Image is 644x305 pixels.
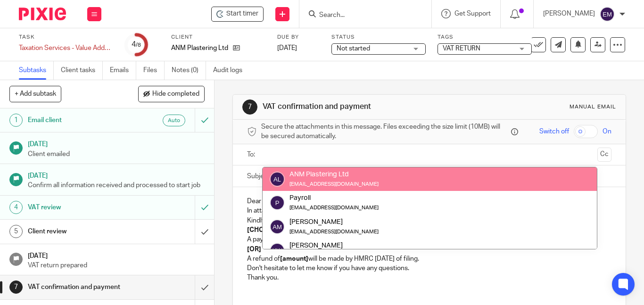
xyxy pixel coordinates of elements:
span: Hide completed [152,91,199,98]
label: Due by [277,33,320,41]
a: Notes (0) [172,61,206,80]
p: Dear [PERSON_NAME], [247,197,611,206]
span: Not started [337,45,370,52]
div: Manual email [570,103,616,111]
a: Emails [110,61,136,80]
a: Subtasks [19,61,54,80]
small: [EMAIL_ADDRESS][DOMAIN_NAME] [289,205,379,210]
p: VAT return prepared [28,261,205,270]
button: Hide completed [138,86,205,102]
strong: [CHOOSE ONE] [247,227,295,233]
div: 7 [9,280,23,294]
input: Search [318,11,403,20]
p: Don't hesitate to let me know if you have any questions. [247,264,611,273]
h1: VAT confirmation and payment [263,102,449,112]
div: 4 [9,201,23,214]
button: + Add subtask [9,86,61,102]
p: A payment of to HMRC is due by . [247,235,611,244]
img: svg%3E [270,243,285,258]
h1: VAT review [28,200,133,214]
span: On [603,127,611,136]
p: Kindly review it at your earliest convenience and confirm if you would like us to proceed with th... [247,216,611,225]
small: /8 [136,42,141,48]
label: Subject: [247,172,272,181]
h1: [DATE] [28,137,205,149]
p: [PERSON_NAME] [543,9,595,18]
img: svg%3E [270,172,285,187]
a: Files [143,61,165,80]
p: ANM Plastering Ltd [171,43,228,53]
h1: Client review [28,224,133,239]
h1: VAT confirmation and payment [28,280,133,294]
label: To: [247,150,257,159]
h1: [DATE] [28,249,205,261]
h1: [DATE] [28,169,205,181]
strong: [amount] [280,256,308,262]
img: svg%3E [270,219,285,234]
p: Thank you. [247,273,611,282]
p: A refund of will be made by HMRC [DATE] of filing. [247,254,611,264]
p: Client emailed [28,149,205,159]
span: VAT RETURN [443,45,480,52]
a: Client tasks [61,61,103,80]
div: Taxation Services - Value Added Tax (VAT) [19,43,113,53]
a: Audit logs [213,61,249,80]
label: Tags [438,33,532,41]
div: 7 [242,99,257,115]
div: 1 [9,114,23,127]
img: Pixie [19,8,66,20]
label: Task [19,33,113,41]
span: Get Support [454,10,491,17]
div: 4 [132,39,141,50]
label: Client [171,33,265,41]
div: 5 [9,225,23,238]
div: ANM Plastering Ltd [289,170,379,179]
span: Start timer [226,9,258,19]
small: [EMAIL_ADDRESS][DOMAIN_NAME] [289,229,379,234]
small: [EMAIL_ADDRESS][DOMAIN_NAME] [289,181,379,187]
span: Switch off [539,127,569,136]
div: Payroll [289,193,379,203]
p: Confirm all information received and processed to start job [28,181,205,190]
h1: Email client [28,113,133,127]
strong: [OR] [247,246,261,253]
label: Status [331,33,426,41]
div: Auto [163,115,185,126]
img: svg%3E [600,7,615,22]
div: [PERSON_NAME] [289,241,421,250]
div: [PERSON_NAME] [289,217,379,226]
img: svg%3E [270,195,285,210]
button: Cc [597,148,611,162]
span: [DATE] [277,45,297,51]
span: Secure the attachments in this message. Files exceeding the size limit (10MB) will be secured aut... [261,122,509,141]
p: In attachment you'll find the VAT return that we are to submit to HMRC. [247,206,611,215]
div: ANM Plastering Ltd - Taxation Services - Value Added Tax (VAT) [211,7,264,22]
